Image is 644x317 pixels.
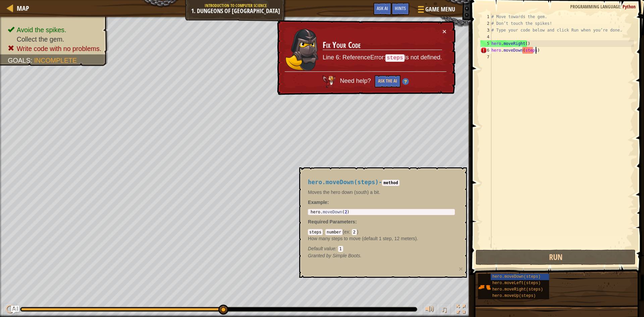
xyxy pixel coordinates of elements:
[325,229,342,235] code: number
[349,229,352,234] span: :
[17,26,66,34] span: Avoid the spikes.
[480,34,491,40] div: 4
[478,281,491,294] img: portrait.png
[492,294,536,298] span: hero.moveUp(steps)
[623,3,636,10] span: Python
[440,303,451,317] button: ♫
[11,306,19,314] button: Ask AI
[323,53,442,62] p: Line 6: ReferenceError: is not defined.
[308,179,455,186] h4: -
[8,25,101,35] li: Avoid the spikes.
[382,180,399,186] code: method
[335,246,338,251] span: :
[480,54,491,60] div: 7
[8,35,101,44] li: Collect the gem.
[620,3,623,10] span: :
[308,229,323,235] code: steps
[385,54,405,62] code: steps
[308,200,329,205] strong: :
[375,75,400,88] button: Ask the AI
[31,57,34,64] span: :
[13,4,29,13] a: Map
[352,229,357,235] code: 2
[8,57,31,64] span: Goals
[454,303,468,317] button: Toggle fullscreen
[340,77,372,84] span: Need help?
[480,47,491,54] div: 6
[480,40,491,47] div: 5
[308,253,362,258] em: Simple Boots.
[34,57,77,64] span: Incomplete
[17,45,101,52] span: Write code with no problems.
[492,287,543,292] span: hero.moveRight(steps)
[323,41,442,50] h3: Fix Your Code
[395,5,406,11] span: Hints
[338,246,343,252] code: 1
[570,3,620,10] span: Programming language
[322,75,336,87] img: AI
[423,303,436,317] button: Adjust volume
[373,3,391,15] button: Ask AI
[413,3,459,18] button: Game Menu
[476,250,636,265] button: Run
[308,228,455,252] div: ( )
[442,28,446,35] button: ×
[355,219,357,224] span: :
[425,5,455,14] span: Game Menu
[308,189,455,196] p: Moves the hero down (south) a bit.
[459,265,463,272] button: ×
[308,246,335,251] span: Default value
[480,27,491,34] div: 3
[3,303,17,317] button: Ctrl + P: Play
[344,229,349,234] span: ex
[441,304,448,314] span: ♫
[480,20,491,27] div: 2
[377,5,388,11] span: Ask AI
[308,200,327,205] span: Example
[17,36,64,43] span: Collect the gem.
[308,253,332,258] span: Granted by
[8,44,101,53] li: Write code with no problems.
[308,235,455,242] p: How many steps to move (default 1 step, 12 meters).
[17,4,29,13] span: Map
[480,13,491,20] div: 1
[492,281,541,285] span: hero.moveLeft(steps)
[402,78,409,85] img: Hint
[323,229,325,234] span: :
[308,179,379,186] span: hero.moveDown(steps)
[308,219,355,224] span: Required Parameters
[492,274,541,279] span: hero.moveDown(steps)
[285,28,319,71] img: duck_amara.png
